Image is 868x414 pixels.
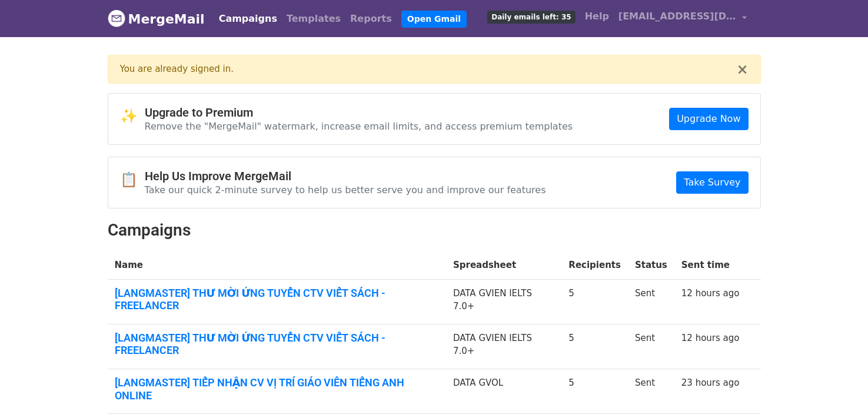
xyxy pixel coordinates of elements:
a: 12 hours ago [681,288,740,299]
th: Name [108,251,446,279]
span: 📋 [120,171,145,188]
div: You are already signed in. [120,62,737,76]
a: Take Survey [676,171,748,194]
td: 5 [561,324,628,369]
span: Daily emails left: 35 [487,11,575,24]
a: Help [580,5,614,28]
td: DATA GVIEN IELTS 7.0+ [446,324,561,369]
td: DATA GVOL [446,369,561,413]
h4: Upgrade to Premium [145,105,573,120]
a: Reports [345,7,397,31]
td: Sent [628,324,674,369]
th: Spreadsheet [446,251,561,279]
p: Take our quick 2-minute survey to help us better serve you and improve our features [145,184,546,196]
a: Daily emails left: 35 [483,5,580,28]
td: 5 [561,369,628,413]
a: [LANGMASTER] TIẾP NHẬN CV VỊ TRÍ GIÁO VIÊN TIẾNG ANH ONLINE [115,376,439,402]
td: 5 [561,279,628,324]
a: 12 hours ago [681,333,740,343]
a: Campaigns [214,7,282,31]
a: Templates [282,7,345,31]
h2: Campaigns [108,220,761,240]
a: 23 hours ago [681,377,740,388]
td: Sent [628,279,674,324]
td: DATA GVIEN IELTS 7.0+ [446,279,561,324]
p: Remove the "MergeMail" watermark, increase email limits, and access premium templates [145,120,573,133]
td: Sent [628,369,674,413]
span: ✨ [120,108,145,125]
h4: Help Us Improve MergeMail [145,169,546,183]
th: Status [628,251,674,279]
img: MergeMail logo [108,9,125,27]
a: [EMAIL_ADDRESS][DOMAIN_NAME] [614,5,751,32]
span: [EMAIL_ADDRESS][DOMAIN_NAME] [618,9,736,24]
button: × [736,62,748,77]
a: Open Gmail [401,11,467,28]
th: Sent time [674,251,747,279]
th: Recipients [561,251,628,279]
a: MergeMail [108,6,205,31]
a: Upgrade Now [669,108,748,130]
a: [LANGMASTER] THƯ MỜI ỨNG TUYỂN CTV VIẾT SÁCH - FREELANCER [115,287,439,312]
a: [LANGMASTER] THƯ MỜI ỨNG TUYỂN CTV VIẾT SÁCH - FREELANCER [115,332,439,357]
